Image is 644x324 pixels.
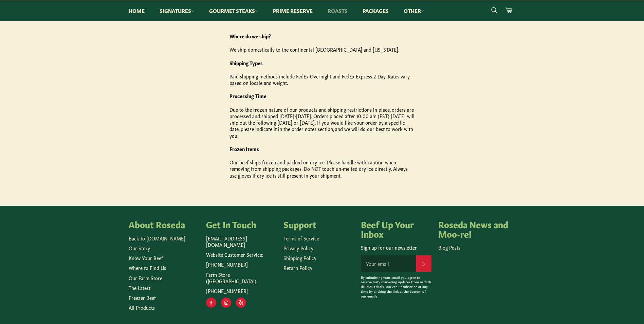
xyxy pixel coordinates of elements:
[206,219,277,229] h4: Get In Touch
[361,244,431,251] p: Sign up for our newsletter
[321,0,354,21] a: Roasts
[283,245,313,251] a: Privacy Policy
[283,254,316,261] a: Shipping Policy
[129,294,156,301] a: Freezer Beef
[206,251,277,258] p: Website Customer Service:
[266,0,319,21] a: Prime Reserve
[229,59,263,66] strong: Shipping Types
[283,264,312,271] a: Return Policy
[153,0,201,21] a: Signatures
[229,92,266,99] strong: Processing Time
[122,0,151,21] a: Home
[206,261,277,268] p: [PHONE_NUMBER]
[361,275,431,299] p: By submitting your email you agree to receive tasty marketing updates from us with delicious deal...
[129,219,199,229] h4: About Roseda
[229,46,415,53] p: We ship domestically to the continental [GEOGRAPHIC_DATA] and [US_STATE].
[206,235,277,248] p: [EMAIL_ADDRESS][DOMAIN_NAME]
[202,0,265,21] a: Gourmet Steaks
[356,0,395,21] a: Packages
[129,254,163,261] a: Know Your Beef
[229,73,415,86] p: Paid shipping methods include FedEx Overnight and FedEx Express 2-Day. Rates vary based on locale...
[206,271,277,285] p: Farm Store ([GEOGRAPHIC_DATA]):
[129,245,150,251] a: Our Story
[229,33,271,39] strong: Where do we ship?
[283,235,319,241] a: Terms of Service
[361,255,416,272] input: Your email
[129,264,166,271] a: Where to Find Us
[206,288,277,294] p: [PHONE_NUMBER]
[129,274,162,281] a: Our Farm Store
[438,219,509,238] h4: Roseda News and Moo-re!
[229,106,415,139] p: Due to the frozen nature of our products and shipping restrictions in place, orders are processed...
[229,145,259,152] strong: Frozen Items
[129,284,150,291] a: The Latest
[283,219,354,229] h4: Support
[129,304,155,311] a: All Products
[397,0,431,21] a: Other
[129,235,185,241] a: Back to [DOMAIN_NAME]
[361,219,431,238] h4: Beef Up Your Inbox
[438,244,460,251] a: Blog Posts
[229,159,415,179] p: Our beef ships frozen and packed on dry ice. Please handle with caution when removing from shippi...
